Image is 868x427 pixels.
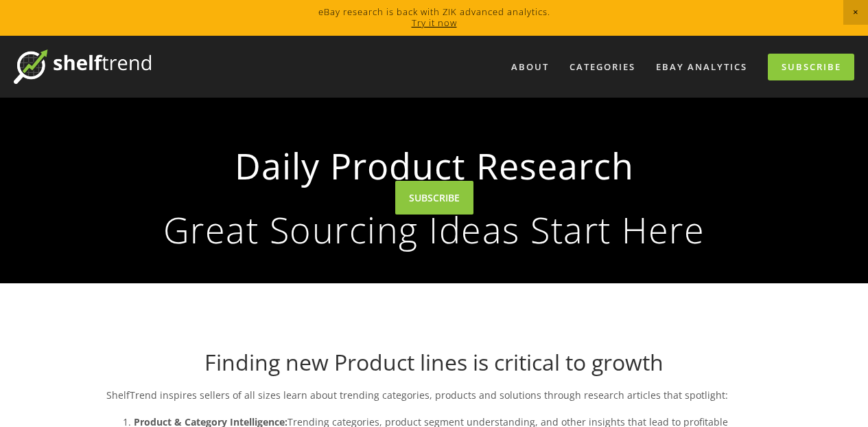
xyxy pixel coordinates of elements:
[106,386,762,404] p: ShelfTrend inspires sellers of all sizes learn about trending categories, products and solutions ...
[561,56,644,78] div: Categories
[647,56,756,78] a: eBay Analytics
[128,212,740,248] p: Great Sourcing Ideas Start Here
[395,181,473,215] a: SUBSCRIBE
[502,56,558,78] a: About
[412,17,457,29] a: Try it now
[768,54,854,80] a: Subscribe
[106,349,762,375] h1: Finding new Product lines is critical to growth
[14,50,151,84] img: ShelfTrend
[128,133,740,198] strong: Daily Product Research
